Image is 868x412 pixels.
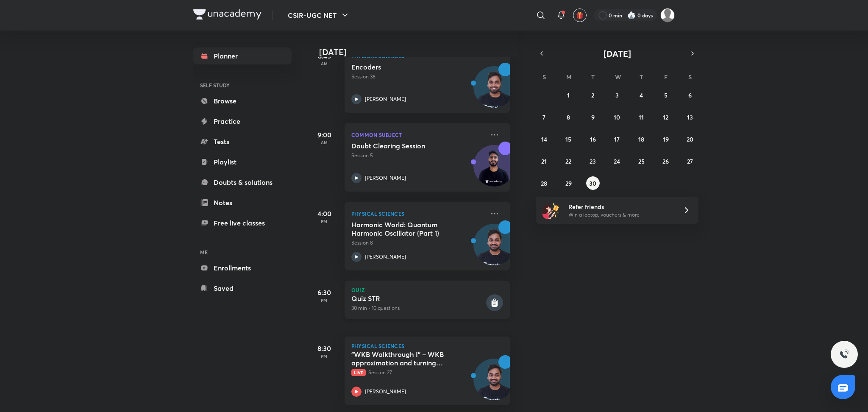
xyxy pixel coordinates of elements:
[351,73,484,81] p: Session 36
[586,154,600,168] button: September 23, 2025
[193,214,292,231] a: Free live classes
[659,88,673,102] button: September 5, 2025
[610,154,624,168] button: September 24, 2025
[351,142,457,150] h5: Doubt Clearing Session
[568,211,673,219] p: Win a laptop, vouchers & more
[634,110,648,124] button: September 11, 2025
[565,179,572,187] abbr: September 29, 2025
[567,91,570,99] abbr: September 1, 2025
[542,73,546,81] abbr: Sunday
[351,369,484,376] p: Session 27
[562,110,575,124] button: September 8, 2025
[562,88,575,102] button: September 1, 2025
[537,132,551,146] button: September 14, 2025
[541,157,547,165] abbr: September 21, 2025
[639,113,644,121] abbr: September 11, 2025
[614,113,620,121] abbr: September 10, 2025
[537,154,551,168] button: September 21, 2025
[193,47,292,64] a: Planner
[660,8,675,22] img: Rai Haldar
[548,47,687,59] button: [DATE]
[541,179,547,187] abbr: September 28, 2025
[351,239,484,247] p: Session 8
[541,135,547,143] abbr: September 14, 2025
[307,298,341,303] p: PM
[586,132,600,146] button: September 16, 2025
[474,71,515,111] img: Avatar
[193,133,292,150] a: Tests
[193,245,292,259] h6: ME
[307,343,341,354] h5: 8:30
[688,91,692,99] abbr: September 6, 2025
[351,152,484,159] p: Session 5
[565,157,571,165] abbr: September 22, 2025
[351,209,484,219] p: Physical Sciences
[542,113,545,121] abbr: September 7, 2025
[638,135,644,143] abbr: September 18, 2025
[614,135,620,143] abbr: September 17, 2025
[562,132,575,146] button: September 15, 2025
[586,176,600,190] button: September 30, 2025
[307,61,341,66] p: AM
[307,140,341,145] p: AM
[683,110,697,124] button: September 13, 2025
[365,95,406,103] p: [PERSON_NAME]
[193,259,292,276] a: Enrollments
[687,157,693,165] abbr: September 27, 2025
[307,354,341,359] p: PM
[688,73,692,81] abbr: Saturday
[474,228,515,269] img: Avatar
[351,287,503,292] p: Quiz
[591,73,595,81] abbr: Tuesday
[640,73,643,81] abbr: Thursday
[307,130,341,140] h5: 9:00
[193,9,262,22] a: Company Logo
[839,349,849,359] img: ttu
[319,47,518,57] h4: [DATE]
[193,113,292,130] a: Practice
[659,154,673,168] button: September 26, 2025
[193,194,292,211] a: Notes
[351,343,503,348] p: Physical Sciences
[576,11,584,19] img: avatar
[365,253,406,261] p: [PERSON_NAME]
[573,8,587,22] button: avatar
[614,157,620,165] abbr: September 24, 2025
[586,110,600,124] button: September 9, 2025
[351,304,484,312] p: 30 min • 10 questions
[568,202,673,211] h6: Refer friends
[351,350,457,367] h5: "WKB Walkthrough I" – WKB approximation and turning points
[634,154,648,168] button: September 25, 2025
[604,48,631,59] span: [DATE]
[562,154,575,168] button: September 22, 2025
[567,113,570,121] abbr: September 8, 2025
[537,110,551,124] button: September 7, 2025
[615,73,621,81] abbr: Wednesday
[193,92,292,109] a: Browse
[589,179,596,187] abbr: September 30, 2025
[351,220,457,237] h5: Harmonic World: Quantum Harmonic Oscillator (Part 1)
[590,135,596,143] abbr: September 16, 2025
[591,113,595,121] abbr: September 9, 2025
[193,280,292,297] a: Saved
[474,363,515,404] img: Avatar
[659,110,673,124] button: September 12, 2025
[687,135,693,143] abbr: September 20, 2025
[634,88,648,102] button: September 4, 2025
[683,88,697,102] button: September 6, 2025
[659,132,673,146] button: September 19, 2025
[351,130,484,140] p: Common Subject
[193,78,292,92] h6: SELF STUDY
[664,91,668,99] abbr: September 5, 2025
[683,132,697,146] button: September 20, 2025
[683,154,697,168] button: September 27, 2025
[365,388,406,395] p: [PERSON_NAME]
[610,132,624,146] button: September 17, 2025
[662,157,669,165] abbr: September 26, 2025
[193,153,292,170] a: Playlist
[687,113,693,121] abbr: September 13, 2025
[663,113,668,121] abbr: September 12, 2025
[283,7,355,24] button: CSIR-UGC NET
[365,174,406,182] p: [PERSON_NAME]
[562,176,575,190] button: September 29, 2025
